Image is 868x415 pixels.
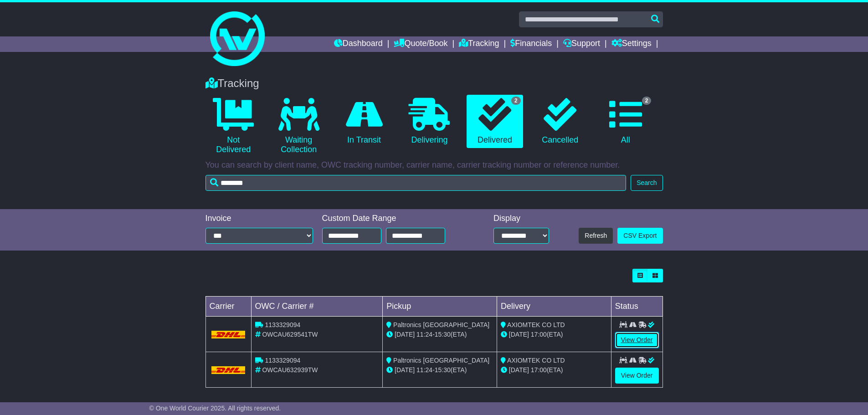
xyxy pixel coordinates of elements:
[395,331,415,338] span: [DATE]
[531,366,547,374] span: 17:00
[615,332,659,348] a: View Order
[394,36,447,52] a: Quote/Book
[322,214,468,224] div: Custom Date Range
[265,357,300,364] span: 1133329094
[467,95,523,149] a: 2 Delivered
[395,366,415,374] span: [DATE]
[563,36,600,52] a: Support
[262,366,318,374] span: OWCAU632939TW
[262,331,318,338] span: OWCAU629541TW
[205,214,313,224] div: Invoice
[509,366,529,374] span: [DATE]
[510,36,552,52] a: Financials
[386,330,493,339] div: - (ETA)
[393,321,489,328] span: Paltronics [GEOGRAPHIC_DATA]
[509,331,529,338] span: [DATE]
[611,297,663,317] td: Status
[336,95,392,149] a: In Transit
[416,331,432,338] span: 11:24
[611,36,652,52] a: Settings
[393,357,489,364] span: Paltronics [GEOGRAPHIC_DATA]
[435,366,451,374] span: 15:30
[597,95,653,149] a: 2 All
[201,77,668,90] div: Tracking
[497,297,611,317] td: Delivery
[507,357,565,364] span: AXIOMTEK CO LTD
[579,228,613,244] button: Refresh
[401,95,457,149] a: Delivering
[532,95,588,149] a: Cancelled
[386,365,493,375] div: - (ETA)
[149,405,281,412] span: © One World Courier 2025. All rights reserved.
[271,95,327,158] a: Waiting Collection
[416,366,432,374] span: 11:24
[205,297,251,317] td: Carrier
[511,97,521,105] span: 2
[631,175,663,191] button: Search
[642,97,652,105] span: 2
[205,95,262,158] a: Not Delivered
[334,36,383,52] a: Dashboard
[507,321,565,328] span: AXIOMTEK CO LTD
[211,331,246,338] img: DHL.png
[617,228,663,244] a: CSV Export
[615,368,659,384] a: View Order
[211,366,246,374] img: DHL.png
[265,321,300,328] span: 1133329094
[493,214,549,224] div: Display
[383,297,497,317] td: Pickup
[501,365,607,375] div: (ETA)
[501,330,607,339] div: (ETA)
[459,36,499,52] a: Tracking
[251,297,383,317] td: OWC / Carrier #
[531,331,547,338] span: 17:00
[205,160,663,170] p: You can search by client name, OWC tracking number, carrier name, carrier tracking number or refe...
[435,331,451,338] span: 15:30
